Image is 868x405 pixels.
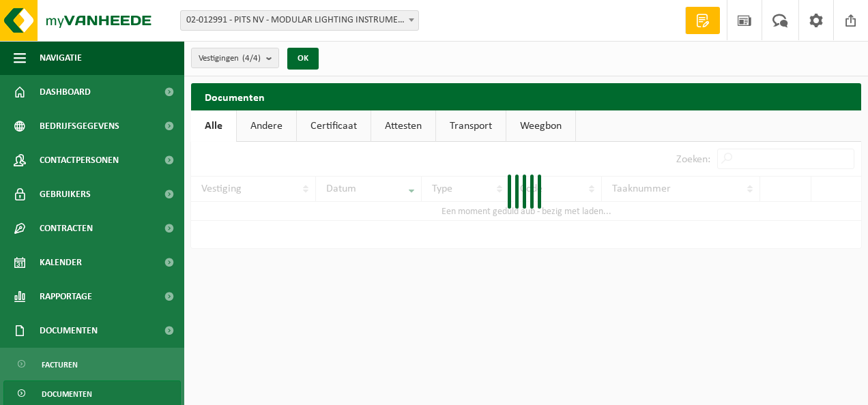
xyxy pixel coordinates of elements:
[40,143,119,177] span: Contactpersonen
[199,48,261,69] span: Vestigingen
[40,280,92,314] span: Rapportage
[297,110,371,142] a: Certificaat
[371,110,435,142] a: Attesten
[40,75,91,109] span: Dashboard
[506,110,575,142] a: Weegbon
[191,48,279,68] button: Vestigingen(4/4)
[3,351,181,377] a: Facturen
[237,110,296,142] a: Andere
[42,352,78,378] span: Facturen
[40,314,98,348] span: Documenten
[191,83,861,110] h2: Documenten
[181,11,418,30] span: 02-012991 - PITS NV - MODULAR LIGHTING INSTRUMENTS - RUMBEKE
[40,41,82,75] span: Navigatie
[242,54,261,63] count: (4/4)
[40,211,93,245] span: Contracten
[436,110,506,142] a: Transport
[40,109,119,143] span: Bedrijfsgegevens
[191,110,236,142] a: Alle
[40,245,82,280] span: Kalender
[180,10,419,31] span: 02-012991 - PITS NV - MODULAR LIGHTING INSTRUMENTS - RUMBEKE
[40,177,91,211] span: Gebruikers
[287,48,319,70] button: OK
